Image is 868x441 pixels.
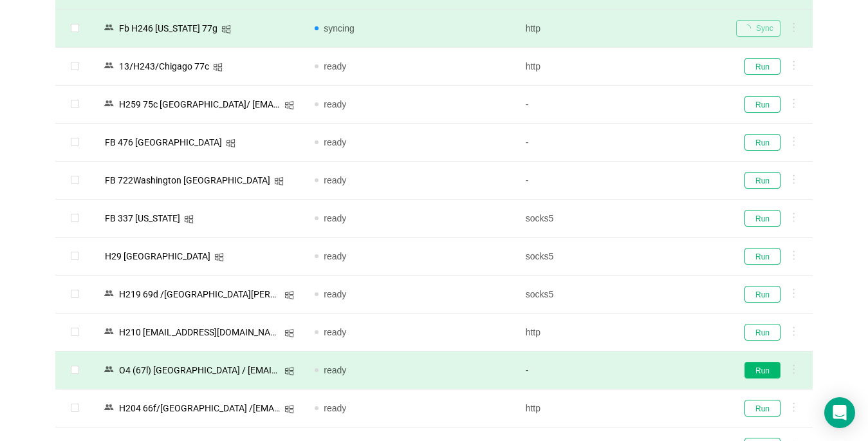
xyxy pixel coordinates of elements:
[744,286,780,303] button: Run
[744,172,780,189] button: Run
[744,96,780,113] button: Run
[284,328,294,338] i: icon: windows
[221,24,231,34] i: icon: windows
[226,138,235,148] i: icon: windows
[101,134,226,151] div: FB 476 [GEOGRAPHIC_DATA]
[324,403,346,413] span: ready
[324,137,346,147] span: ready
[515,48,726,86] td: http
[824,397,855,428] div: Open Intercom Messenger
[324,61,346,71] span: ready
[515,162,726,200] td: -
[324,327,346,337] span: ready
[515,389,726,427] td: http
[744,210,780,227] button: Run
[115,286,284,303] div: Н219 69d /[GEOGRAPHIC_DATA][PERSON_NAME]/ [EMAIL_ADDRESS][DOMAIN_NAME]
[744,324,780,341] button: Run
[324,23,354,33] span: syncing
[744,134,780,151] button: Run
[284,290,294,300] i: icon: windows
[744,362,780,379] button: Run
[515,276,726,314] td: socks5
[324,251,346,261] span: ready
[324,213,346,223] span: ready
[213,62,223,72] i: icon: windows
[115,362,284,379] div: O4 (67l) [GEOGRAPHIC_DATA] / [EMAIL_ADDRESS][DOMAIN_NAME]
[101,248,214,265] div: H29 [GEOGRAPHIC_DATA]
[515,352,726,389] td: -
[324,175,346,185] span: ready
[284,366,294,376] i: icon: windows
[324,289,346,299] span: ready
[115,58,213,75] div: 13/Н243/Chigago 77c
[214,252,224,262] i: icon: windows
[744,400,780,417] button: Run
[284,100,294,110] i: icon: windows
[744,58,780,75] button: Run
[515,10,726,48] td: http
[515,124,726,162] td: -
[744,248,780,265] button: Run
[324,99,346,109] span: ready
[324,365,346,375] span: ready
[515,314,726,352] td: http
[101,172,274,189] div: FB 722Washington [GEOGRAPHIC_DATA]
[115,20,221,37] div: Fb Н246 [US_STATE] 77g
[274,176,284,186] i: icon: windows
[115,324,284,341] div: Н210 [EMAIL_ADDRESS][DOMAIN_NAME]
[515,200,726,238] td: socks5
[284,404,294,414] i: icon: windows
[515,86,726,124] td: -
[115,96,284,113] div: Н259 75c [GEOGRAPHIC_DATA]/ [EMAIL_ADDRESS][DOMAIN_NAME]
[101,210,184,227] div: FB 337 [US_STATE]
[515,238,726,276] td: socks5
[115,400,284,417] div: Н204 66f/[GEOGRAPHIC_DATA] /[EMAIL_ADDRESS][DOMAIN_NAME]
[184,214,194,224] i: icon: windows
